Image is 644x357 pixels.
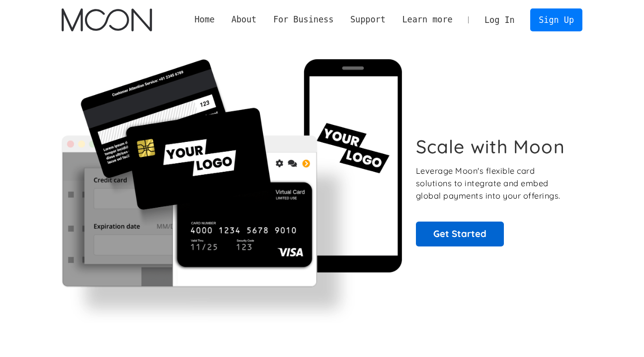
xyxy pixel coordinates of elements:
h1: Scale with Moon [416,135,565,158]
a: Log In [476,9,523,31]
div: Support [342,13,394,26]
a: Get Started [416,222,504,246]
div: Support [350,13,386,26]
a: Sign Up [530,8,582,31]
div: Learn more [394,13,461,26]
div: About [232,13,257,26]
a: home [62,8,152,31]
div: About [223,13,265,26]
div: For Business [265,13,342,26]
div: Learn more [402,13,452,26]
a: Home [186,13,223,26]
img: Moon Logo [62,8,152,31]
div: For Business [273,13,333,26]
p: Leverage Moon's flexible card solutions to integrate and embed global payments into your offerings. [416,165,571,202]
